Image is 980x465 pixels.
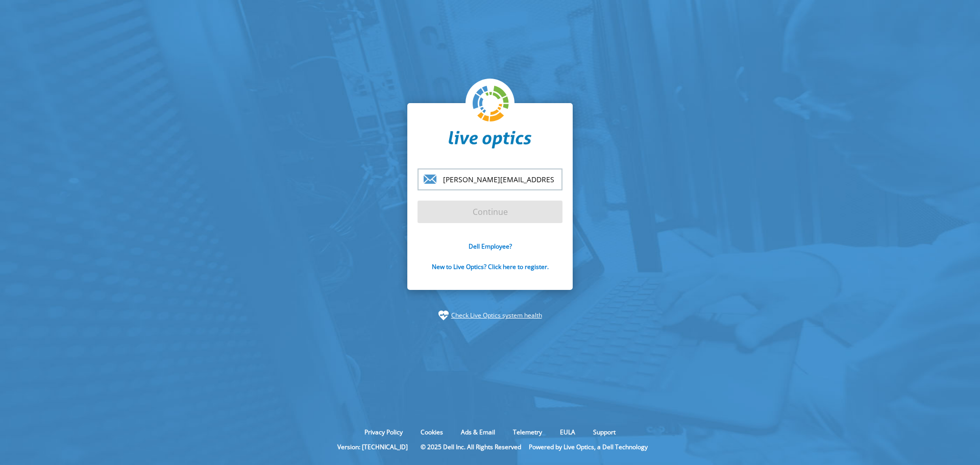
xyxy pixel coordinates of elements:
[585,428,623,436] a: Support
[449,131,531,149] img: liveoptics-word.svg
[418,168,562,190] input: email@address.com
[332,443,413,451] li: Version: [TECHNICAL_ID]
[438,310,449,321] img: status-check-icon.svg
[529,443,648,451] li: Powered by Live Optics, a Dell Technology
[453,428,503,436] a: Ads & Email
[451,310,542,321] a: Check Live Optics system health
[432,262,549,271] a: New to Live Optics? Click here to register.
[357,428,410,436] a: Privacy Policy
[413,428,451,436] a: Cookies
[473,86,509,123] img: liveoptics-logo.svg
[469,242,512,251] a: Dell Employee?
[505,428,550,436] a: Telemetry
[552,428,583,436] a: EULA
[415,443,526,451] li: © 2025 Dell Inc. All Rights Reserved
